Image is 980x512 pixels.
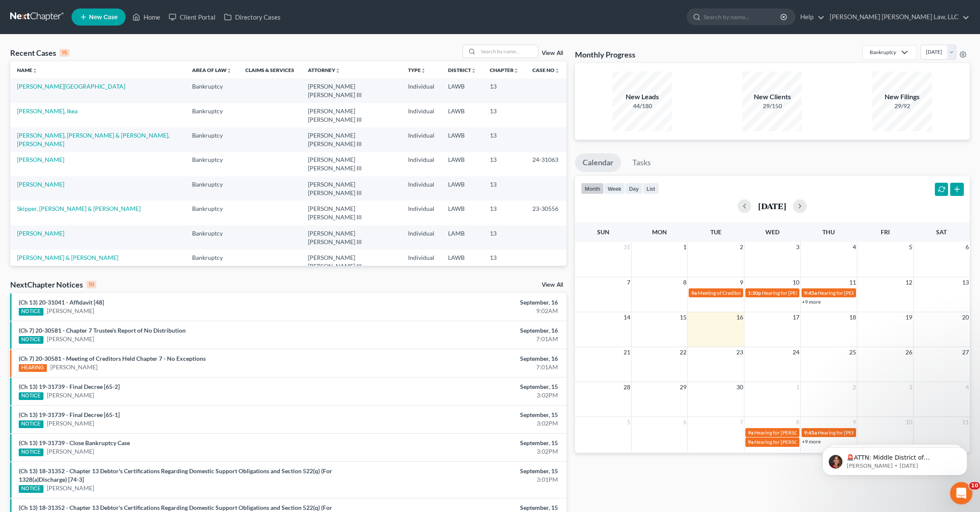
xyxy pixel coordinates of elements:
[542,50,563,56] a: View All
[19,485,43,493] div: NOTICE
[19,411,120,418] a: (Ch 13) 19-31739 - Final Decree [65-1]
[47,419,94,428] a: [PERSON_NAME]
[441,201,483,225] td: LAWB
[384,354,558,363] div: September, 16
[754,429,821,436] span: Hearing for [PERSON_NAME]
[47,335,94,343] a: [PERSON_NAME]
[679,347,687,357] span: 22
[185,103,239,127] td: Bankruptcy
[384,383,558,391] div: September, 15
[623,312,631,322] span: 14
[301,176,401,201] td: [PERSON_NAME] [PERSON_NAME] III
[625,183,643,194] button: day
[872,102,932,110] div: 29/92
[441,127,483,152] td: LAWB
[19,383,120,390] a: (Ch 13) 19-31739 - Final Decree [65-2]
[401,176,441,201] td: Individual
[905,277,913,288] span: 12
[301,78,401,103] td: [PERSON_NAME] [PERSON_NAME] III
[682,277,687,288] span: 8
[301,225,401,250] td: [PERSON_NAME] [PERSON_NAME] III
[483,225,526,250] td: 13
[961,277,970,288] span: 13
[739,242,744,252] span: 2
[848,312,857,322] span: 18
[905,417,913,427] span: 10
[872,92,932,102] div: New Filings
[490,67,519,73] a: Chapterunfold_more
[47,447,94,456] a: [PERSON_NAME]
[384,335,558,343] div: 7:01AM
[710,228,721,236] span: Tue
[532,67,560,73] a: Case Nounfold_more
[575,49,635,60] h3: Monthly Progress
[128,9,164,25] a: Home
[526,152,566,176] td: 24-31063
[384,467,558,475] div: September, 15
[950,482,973,505] iframe: Intercom live chat
[401,103,441,127] td: Individual
[441,78,483,103] td: LAWB
[401,225,441,250] td: Individual
[384,419,558,428] div: 3:02PM
[795,382,800,392] span: 1
[17,254,118,261] a: [PERSON_NAME] & [PERSON_NAME]
[597,228,609,236] span: Sun
[626,417,631,427] span: 5
[164,9,220,25] a: Client Portal
[804,290,817,296] span: 9:45a
[19,420,43,428] div: NOTICE
[185,176,239,201] td: Bankruptcy
[852,382,857,392] span: 2
[802,438,821,445] a: +9 more
[848,277,857,288] span: 11
[401,201,441,225] td: Individual
[301,127,401,152] td: [PERSON_NAME] [PERSON_NAME] III
[384,503,558,512] div: September, 15
[17,205,141,212] a: Skipper, [PERSON_NAME] & [PERSON_NAME]
[19,449,43,456] div: NOTICE
[384,447,558,456] div: 3:02PM
[441,152,483,176] td: LAWB
[936,228,947,236] span: Sat
[17,67,37,73] a: Nameunfold_more
[401,78,441,103] td: Individual
[652,228,667,236] span: Mon
[682,242,687,252] span: 1
[804,429,817,436] span: 9:45a
[795,417,800,427] span: 8
[19,355,206,362] a: (Ch 7) 20-30581 - Meeting of Creditors Held Chapter 7 - No Exceptions
[739,277,744,288] span: 9
[441,103,483,127] td: LAWB
[10,48,69,58] div: Recent Cases
[792,312,800,322] span: 17
[239,61,301,78] th: Claims & Services
[810,429,980,489] iframe: Intercom notifications message
[526,201,566,225] td: 23-30556
[301,250,401,274] td: [PERSON_NAME] [PERSON_NAME] III
[961,312,970,322] span: 20
[47,484,94,492] a: [PERSON_NAME]
[542,282,563,288] a: View All
[50,363,98,371] a: [PERSON_NAME]
[514,68,519,73] i: unfold_more
[335,68,340,73] i: unfold_more
[483,176,526,201] td: 13
[848,347,857,357] span: 25
[965,382,970,392] span: 4
[795,242,800,252] span: 3
[908,382,913,392] span: 3
[623,242,631,252] span: 31
[908,242,913,252] span: 5
[762,290,828,296] span: Hearing for [PERSON_NAME]
[185,225,239,250] td: Bankruptcy
[736,382,744,392] span: 30
[581,183,604,194] button: month
[17,156,64,163] a: [PERSON_NAME]
[758,201,786,210] h2: [DATE]
[905,347,913,357] span: 26
[301,201,401,225] td: [PERSON_NAME] [PERSON_NAME] III
[89,14,118,20] span: New Case
[301,103,401,127] td: [PERSON_NAME] [PERSON_NAME] III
